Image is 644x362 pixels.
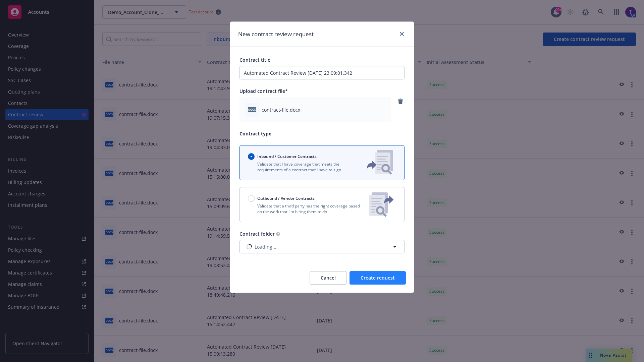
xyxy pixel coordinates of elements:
[255,243,276,250] span: Loading...
[248,203,364,215] p: Validate that a third party has the right coverage based on the work that I'm hiring them to do
[396,97,405,105] a: remove
[239,240,405,253] button: Loading...
[350,271,406,285] button: Create request
[248,153,255,160] input: Inbound / Customer Contracts
[321,275,336,281] span: Cancel
[257,154,317,159] span: Inbound / Customer Contracts
[310,271,347,285] button: Cancel
[238,30,314,39] h1: New contract review request
[239,88,288,94] span: Upload contract file*
[239,145,405,180] button: Inbound / Customer ContractsValidate that I have coverage that meets the requirements of a contra...
[398,30,406,38] a: close
[239,130,405,137] p: Contract type
[239,231,275,237] span: Contract folder
[248,161,356,173] p: Validate that I have coverage that meets the requirements of a contract that I have to sign
[239,57,270,63] span: Contract title
[239,66,405,79] input: Enter a title for this contract
[262,106,300,113] span: contract-file.docx
[248,107,256,112] span: docx
[257,195,315,201] span: Outbound / Vendor Contracts
[361,275,395,281] span: Create request
[248,195,255,202] input: Outbound / Vendor Contracts
[239,187,405,222] button: Outbound / Vendor ContractsValidate that a third party has the right coverage based on the work t...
